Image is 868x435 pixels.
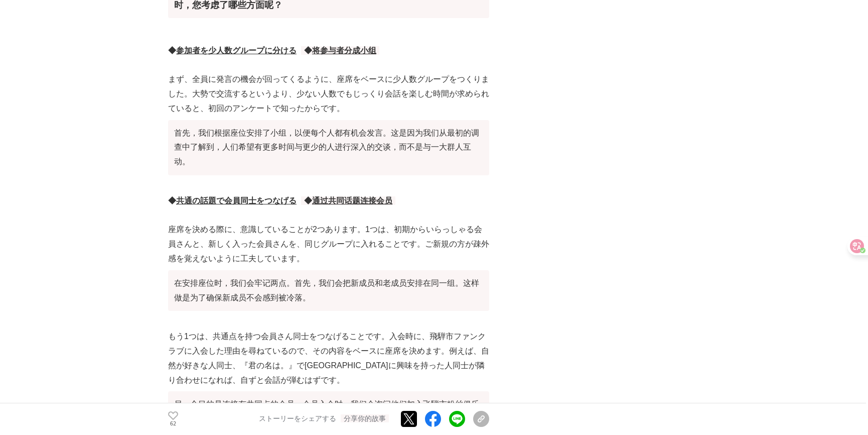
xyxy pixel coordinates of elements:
[176,46,297,55] u: 参加者を少人数グループに分ける
[301,46,379,55] font: ◆
[259,415,389,424] p: ストーリーをシェアする
[341,415,389,423] font: 分享你的故事
[176,196,297,205] u: 共通の話題で会員同士をつなげる
[174,279,479,302] font: 在安排座位时，我们会牢记两点。首先，我们会把新成员和老成员安排在同一组。这样做是为了确保新成员不会感到被冷落。
[301,196,395,205] font: ◆
[168,46,379,55] strong: ◆
[312,196,392,205] u: 通过共同话题连接会员
[168,421,178,426] p: 62
[174,129,479,166] font: 首先，我们根据座位安排了小组，以便每个人都有机会发言。这是因为我们从最初的调查中了解到，人们希望有更多时间与更少的人进行深入的交谈，而不是与一大群人互动。
[168,72,489,179] p: まず、全員に発言の機会が回ってくるように、座席をベースに少人数グループをつくりました。大勢で交流するというより、少ない人数でもじっくり会話を楽しむ時間が求められていると、初回のアンケートで知った...
[312,46,376,55] u: 将参与者分成小组
[168,223,489,315] p: 座席を決める際に、意識していることが2つあります。1つは、初期からいらっしゃる会員さんと、新しく入った会員さんを、同じグループに入れることです。ご新規の方が疎外感を覚えないように工夫しています。
[168,196,395,205] strong: ◆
